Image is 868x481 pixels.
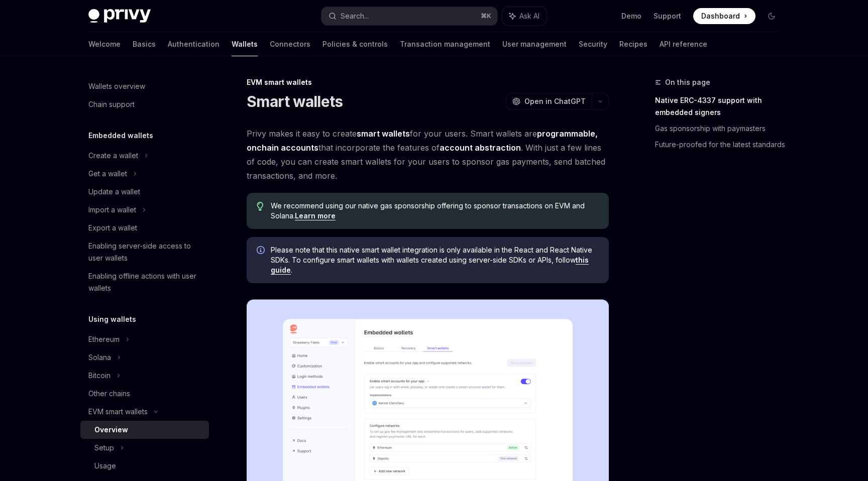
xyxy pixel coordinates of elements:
a: Enabling server-side access to user wallets [80,237,209,267]
div: Bitcoin [88,370,111,382]
a: Policies & controls [322,32,388,56]
a: Export a wallet [80,219,209,237]
a: Native ERC-4337 support with embedded signers [655,92,788,121]
button: Ask AI [502,7,547,25]
span: Open in ChatGPT [524,96,586,106]
svg: Info [257,246,267,256]
div: Create a wallet [88,150,138,162]
h1: Smart wallets [247,92,343,110]
img: dark logo [88,9,151,23]
span: We recommend using our native gas sponsorship offering to sponsor transactions on EVM and Solana. [271,201,599,221]
a: Welcome [88,32,121,56]
a: Other chains [80,385,209,403]
a: Support [654,11,681,21]
a: Dashboard [693,8,755,24]
a: Wallets overview [80,77,209,95]
span: Privy makes it easy to create for your users. Smart wallets are that incorporate the features of ... [247,127,609,183]
a: Basics [133,32,156,56]
a: Authentication [168,32,220,56]
svg: Tip [257,202,264,211]
a: Wallets [232,32,258,56]
a: User management [502,32,567,56]
div: Setup [94,442,114,454]
div: Enabling offline actions with user wallets [88,270,203,294]
strong: smart wallets [357,129,410,139]
h5: Using wallets [88,313,136,325]
button: Toggle dark mode [764,8,780,24]
a: Transaction management [400,32,490,56]
span: On this page [665,76,710,88]
div: Search... [341,10,369,22]
div: Overview [94,424,128,436]
a: Security [579,32,607,56]
button: Search...⌘K [321,7,497,25]
a: Demo [621,11,641,21]
div: Export a wallet [88,222,137,234]
a: API reference [660,32,707,56]
div: Solana [88,351,111,364]
a: Update a wallet [80,183,209,201]
h5: Embedded wallets [88,130,153,142]
div: Get a wallet [88,168,127,180]
a: Recipes [619,32,647,56]
div: Usage [94,460,116,472]
a: Connectors [270,32,310,56]
div: EVM smart wallets [247,77,609,87]
div: Chain support [88,98,135,110]
span: Ask AI [519,11,539,21]
span: Please note that this native smart wallet integration is only available in the React and React Na... [271,245,599,275]
div: Update a wallet [88,186,140,198]
a: Chain support [80,95,209,113]
a: Gas sponsorship with paymasters [655,121,788,137]
div: Other chains [88,388,130,400]
div: EVM smart wallets [88,406,148,418]
button: Open in ChatGPT [506,93,592,110]
span: ⌘ K [481,12,491,20]
div: Import a wallet [88,204,136,216]
span: Dashboard [701,11,740,21]
a: Enabling offline actions with user wallets [80,267,209,297]
a: Overview [80,421,209,439]
a: Future-proofed for the latest standards [655,137,788,153]
a: Usage [80,457,209,475]
div: Enabling server-side access to user wallets [88,240,203,264]
div: Wallets overview [88,80,145,92]
a: Learn more [295,211,336,220]
a: account abstraction [440,143,521,153]
div: Ethereum [88,333,120,345]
